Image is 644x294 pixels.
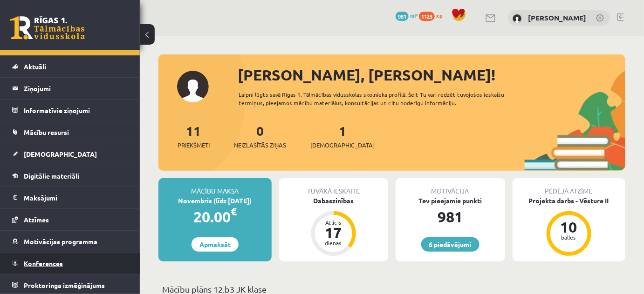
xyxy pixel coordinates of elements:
[239,90,519,107] div: Laipni lūgts savā Rīgas 1. Tālmācības vidusskolas skolnieka profilā. Šeit Tu vari redzēt tuvojošo...
[24,100,128,121] legend: Informatīvie ziņojumi
[178,122,210,150] a: 11Priekšmeti
[12,78,128,99] a: Ziņojumi
[12,253,128,274] a: Konferences
[410,12,418,19] span: mP
[24,150,97,158] span: [DEMOGRAPHIC_DATA]
[396,12,418,19] a: 981 mP
[419,12,447,19] a: 1123 xp
[12,187,128,208] a: Maksājumi
[24,237,97,246] span: Motivācijas programma
[320,225,348,240] div: 17
[513,14,522,23] img: Gregors Pauliņš
[12,143,128,165] a: [DEMOGRAPHIC_DATA]
[396,12,409,21] span: 981
[12,231,128,252] a: Motivācijas programma
[279,196,389,206] div: Dabaszinības
[419,12,435,21] span: 1123
[24,281,105,289] span: Proktoringa izmēģinājums
[24,62,46,71] span: Aktuāli
[396,206,505,228] div: 981
[513,178,626,196] div: Pēdējā atzīme
[231,205,237,218] span: €
[421,237,480,252] a: 6 piedāvājumi
[10,16,85,40] a: Rīgas 1. Tālmācības vidusskola
[158,196,272,206] div: Novembris (līdz [DATE])
[513,196,626,257] a: Projekta darbs - Vēsture II 10 balles
[320,240,348,246] div: dienas
[24,172,79,180] span: Digitālie materiāli
[279,196,389,257] a: Dabaszinības Atlicis 17 dienas
[396,178,505,196] div: Motivācija
[555,220,583,234] div: 10
[178,140,210,150] span: Priekšmeti
[24,187,128,208] legend: Maksājumi
[158,206,272,228] div: 20.00
[24,215,49,224] span: Atzīmes
[396,196,505,206] div: Tev pieejamie punkti
[12,209,128,230] a: Atzīmes
[158,178,272,196] div: Mācību maksa
[555,234,583,240] div: balles
[310,140,375,150] span: [DEMOGRAPHIC_DATA]
[310,122,375,150] a: 1[DEMOGRAPHIC_DATA]
[234,140,286,150] span: Neizlasītās ziņas
[528,13,586,22] a: [PERSON_NAME]
[24,128,69,136] span: Mācību resursi
[238,64,625,86] div: [PERSON_NAME], [PERSON_NAME]!
[192,237,239,252] a: Apmaksāt
[279,178,389,196] div: Tuvākā ieskaite
[436,12,442,19] span: xp
[12,165,128,187] a: Digitālie materiāli
[234,122,286,150] a: 0Neizlasītās ziņas
[320,220,348,225] div: Atlicis
[513,196,626,206] div: Projekta darbs - Vēsture II
[24,78,128,99] legend: Ziņojumi
[12,56,128,77] a: Aktuāli
[24,259,63,267] span: Konferences
[12,121,128,143] a: Mācību resursi
[12,100,128,121] a: Informatīvie ziņojumi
